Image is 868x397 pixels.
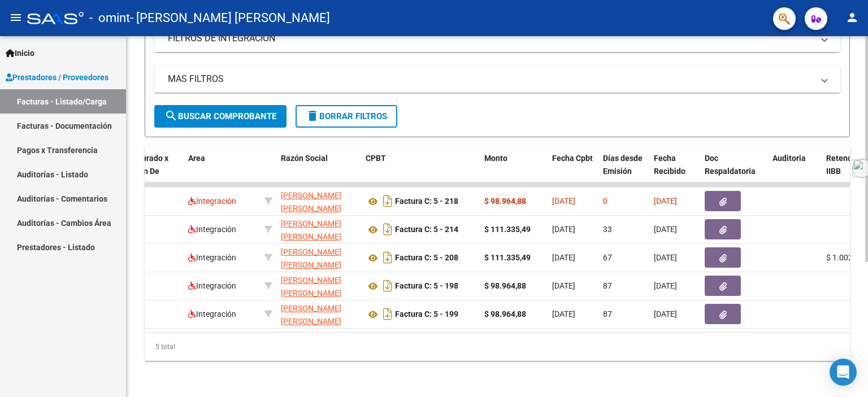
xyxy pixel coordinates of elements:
[654,253,677,262] span: [DATE]
[484,253,531,262] strong: $ 111.335,49
[484,197,526,206] strong: $ 98.964,88
[168,32,813,45] mat-panel-title: FILTROS DE INTEGRACION
[145,333,850,361] div: 5 total
[281,217,357,241] div: 27146895080
[395,225,458,234] strong: Factura C: 5 - 214
[281,189,357,213] div: 27146895080
[281,304,341,326] span: [PERSON_NAME] [PERSON_NAME]
[366,154,386,163] span: CPBT
[154,66,840,93] mat-expansion-panel-header: MAS FILTROS
[380,277,395,295] i: Descargar documento
[826,154,863,176] span: Retencion IIBB
[603,197,607,206] span: 0
[552,309,575,319] span: [DATE]
[826,253,863,262] span: $ 1.002,02
[654,225,677,234] span: [DATE]
[484,154,507,163] span: Monto
[306,111,387,121] span: Borrar Filtros
[130,6,330,30] span: - [PERSON_NAME] [PERSON_NAME]
[164,109,178,123] mat-icon: search
[484,225,531,234] strong: $ 111.335,49
[654,281,677,290] span: [DATE]
[281,154,328,163] span: Razón Social
[6,71,108,84] span: Prestadores / Proveedores
[154,25,840,52] mat-expansion-panel-header: FILTROS DE INTEGRACION
[603,225,612,234] span: 33
[281,302,357,326] div: 27146895080
[281,247,341,269] span: [PERSON_NAME] [PERSON_NAME]
[380,220,395,238] i: Descargar documento
[395,282,458,291] strong: Factura C: 5 - 198
[306,109,319,123] mat-icon: delete
[281,276,341,298] span: [PERSON_NAME] [PERSON_NAME]
[705,154,756,176] span: Doc Respaldatoria
[188,154,205,163] span: Area
[654,197,677,206] span: [DATE]
[296,105,397,128] button: Borrar Filtros
[552,281,575,290] span: [DATE]
[552,225,575,234] span: [DATE]
[188,309,236,319] span: Integración
[281,246,357,269] div: 27146895080
[126,154,168,176] span: Facturado x Orden De
[484,281,526,290] strong: $ 98.964,88
[395,310,458,319] strong: Factura C: 5 - 199
[188,253,236,262] span: Integración
[188,281,236,290] span: Integración
[830,359,857,386] div: Open Intercom Messenger
[188,197,236,206] span: Integración
[603,281,612,290] span: 87
[9,11,23,24] mat-icon: menu
[772,154,806,163] span: Auditoria
[380,305,395,323] i: Descargar documento
[380,192,395,210] i: Descargar documento
[484,309,526,319] strong: $ 98.964,88
[654,309,677,319] span: [DATE]
[603,309,612,319] span: 87
[89,6,130,30] span: - omint
[552,154,593,163] span: Fecha Cpbt
[603,253,612,262] span: 67
[188,225,236,234] span: Integración
[168,73,813,85] mat-panel-title: MAS FILTROS
[281,219,341,241] span: [PERSON_NAME] [PERSON_NAME]
[395,254,458,263] strong: Factura C: 5 - 208
[6,47,34,59] span: Inicio
[164,111,276,121] span: Buscar Comprobante
[395,197,458,206] strong: Factura C: 5 - 218
[845,11,859,24] mat-icon: person
[603,154,643,176] span: Días desde Emisión
[281,191,341,213] span: [PERSON_NAME] [PERSON_NAME]
[281,274,357,298] div: 27146895080
[380,248,395,267] i: Descargar documento
[552,197,575,206] span: [DATE]
[654,154,685,176] span: Fecha Recibido
[154,105,287,128] button: Buscar Comprobante
[552,253,575,262] span: [DATE]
